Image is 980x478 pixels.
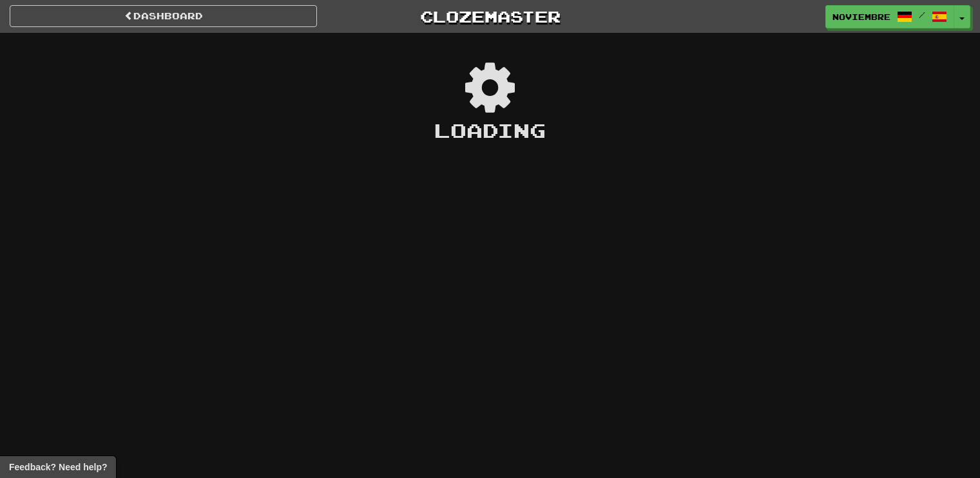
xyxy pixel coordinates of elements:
a: Clozemaster [336,5,644,28]
span: Noviembre [832,11,890,23]
a: Noviembre / [825,5,954,28]
a: Dashboard [10,5,317,27]
span: / [919,10,925,19]
span: Open feedback widget [9,461,107,473]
